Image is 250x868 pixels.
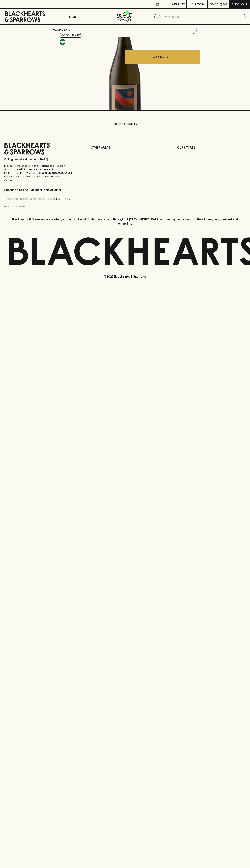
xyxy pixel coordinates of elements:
[50,9,100,24] button: Shop
[53,28,61,31] a: HOME
[4,122,246,126] p: Loading products...
[4,164,73,182] p: It is against the law to sell or supply alcohol to, or to obtain alcohol on behalf of a person un...
[7,196,55,202] input: e.g. jane@blackheartsandsparrows.com.au
[50,2,53,6] p: ⠀
[7,217,243,226] p: Blackhearts & Sparrows acknowledges the traditional Custodians of land throughout [GEOGRAPHIC_DAT...
[56,197,71,201] p: SUBSCRIBE
[210,2,218,6] p: $0.00
[231,2,247,6] p: Checkout
[91,145,159,150] p: OTHER AREAS
[188,26,198,35] button: Add to wishlist
[195,2,204,6] p: Login
[177,145,246,150] p: OUR STORES
[224,3,226,5] p: 0
[4,205,73,208] p: We will never spam you
[64,28,72,31] a: SHOP
[125,50,200,64] button: ADD TO CART
[39,171,72,174] strong: Liquor License #32064953
[153,55,172,59] p: ADD TO CART
[69,14,76,19] p: Shop
[4,188,73,192] p: Subscribe to The Blackhearts Newsletter
[50,37,200,110] img: 19940.png
[4,158,73,161] p: Sibling owned and run since [DATE]
[59,38,66,46] a: Made without the use of any animal products.
[55,195,73,203] button: SUBSCRIBE
[60,39,65,45] img: Vegan
[59,33,82,38] button: Add to wishlist
[172,2,185,6] p: Wishlist
[163,14,243,20] input: Try "Pinot noir"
